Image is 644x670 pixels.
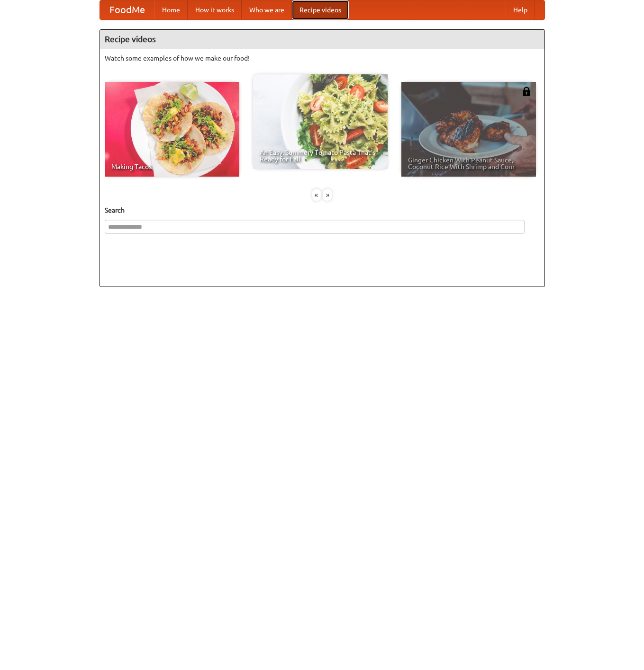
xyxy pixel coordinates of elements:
a: Who we are [242,0,292,19]
a: Recipe videos [292,0,349,19]
a: Help [506,0,535,19]
a: How it works [188,0,242,19]
div: » [323,189,332,201]
p: Watch some examples of how we make our food! [105,54,540,63]
a: Making Tacos [105,82,239,177]
a: FoodMe [100,0,154,19]
img: 483408.png [522,87,531,96]
div: « [312,189,321,201]
a: An Easy, Summery Tomato Pasta That's Ready for Fall [253,74,388,169]
span: Making Tacos [111,163,233,170]
span: An Easy, Summery Tomato Pasta That's Ready for Fall [260,149,381,162]
h5: Search [105,205,540,215]
h4: Recipe videos [100,30,544,49]
a: Home [154,0,188,19]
